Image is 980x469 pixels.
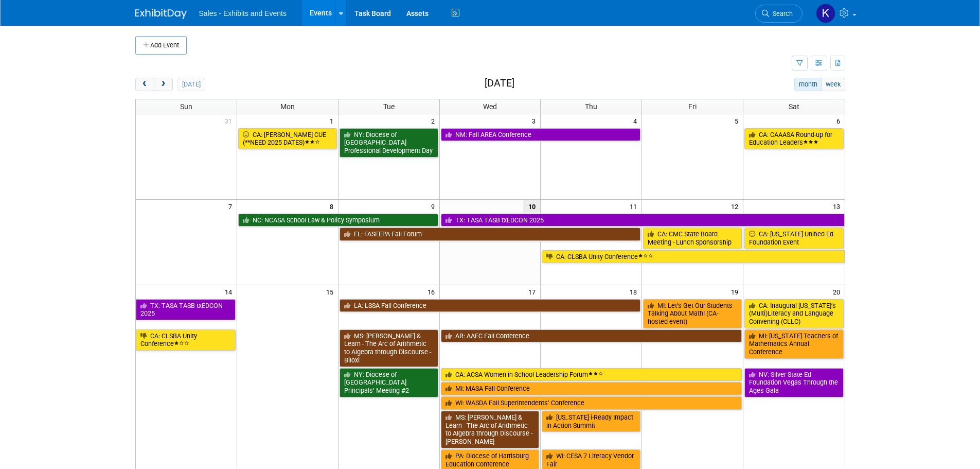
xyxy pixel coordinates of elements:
span: 20 [832,285,845,298]
a: MI: Let’s Get Our Students Talking About Math! (CA-hosted event) [643,299,742,328]
a: NM: Fall AREA Conference [441,128,641,142]
span: 18 [629,285,642,298]
a: CA: [US_STATE] Unified Ed Foundation Event [744,228,843,249]
span: Search [769,10,793,18]
img: ExhibitDay [135,9,187,19]
a: CA: [PERSON_NAME] CUE (**NEED 2025 DATES) [238,128,337,149]
a: NV: Silver State Ed Foundation Vegas Through the Ages Gala [744,368,843,397]
span: 3 [531,114,540,127]
a: AR: AAFC Fall Conference [441,329,742,343]
span: 19 [730,285,743,298]
span: 1 [329,114,338,127]
a: LA: LSSA Fall Conference [340,299,641,312]
a: CA: ACSA Women in School Leadership Forum [441,368,742,381]
a: CA: Inaugural [US_STATE]’s (Multi)Literacy and Language Convening (CLLC) [744,299,843,328]
a: Search [755,5,803,23]
span: 11 [629,200,642,213]
span: 5 [734,114,743,127]
img: Kara Haven [816,4,835,23]
span: 17 [527,285,540,298]
button: week [821,78,845,91]
span: 4 [632,114,642,127]
a: TX: TASA TASB txEDCON 2025 [136,299,236,320]
a: FL: FASFEPA Fall Forum [340,228,641,241]
a: MI: MASA Fall Conference [441,382,742,395]
button: prev [135,78,154,91]
span: 15 [325,285,338,298]
h2: [DATE] [485,78,514,89]
span: 8 [329,200,338,213]
a: WI: WASDA Fall Superintendents’ Conference [441,396,742,410]
span: 10 [523,200,540,213]
button: month [794,78,822,91]
span: 6 [835,114,845,127]
span: Thu [585,102,597,111]
span: Fri [688,102,697,111]
span: Tue [383,102,395,111]
a: NY: Diocese of [GEOGRAPHIC_DATA] Professional Development Day [340,128,438,158]
span: Mon [280,102,295,111]
span: Sat [789,102,799,111]
span: Wed [483,102,497,111]
button: next [154,78,173,91]
span: 12 [730,200,743,213]
button: [DATE] [177,78,205,91]
span: 9 [430,200,439,213]
a: TX: TASA TASB txEDCON 2025 [441,214,845,227]
a: CA: CMC State Board Meeting - Lunch Sponsorship [643,228,742,249]
a: NY: Diocese of [GEOGRAPHIC_DATA] Principals’ Meeting #2 [340,368,438,397]
a: NC: NCASA School Law & Policy Symposium [238,214,438,227]
span: 2 [430,114,439,127]
span: 14 [224,285,237,298]
span: 7 [227,200,237,213]
a: CA: CLSBA Unity Conference [136,329,236,351]
span: 13 [832,200,845,213]
span: 16 [426,285,439,298]
a: CA: CAAASA Round-up for Education Leaders [744,128,843,149]
a: [US_STATE] i-Ready Impact in Action Summit [542,411,640,432]
a: CA: CLSBA Unity Conference [542,250,844,264]
span: Sales - Exhibits and Events [199,9,287,18]
a: MS: [PERSON_NAME] & Learn - The Arc of Arithmetic to Algebra through Discourse - Biloxi [340,329,438,367]
a: MI: [US_STATE] Teachers of Mathematics Annual Conference [744,329,843,359]
span: 31 [224,114,237,127]
button: Add Event [135,36,187,55]
span: Sun [180,102,192,111]
a: MS: [PERSON_NAME] & Learn - The Arc of Arithmetic to Algebra through Discourse - [PERSON_NAME] [441,411,540,448]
